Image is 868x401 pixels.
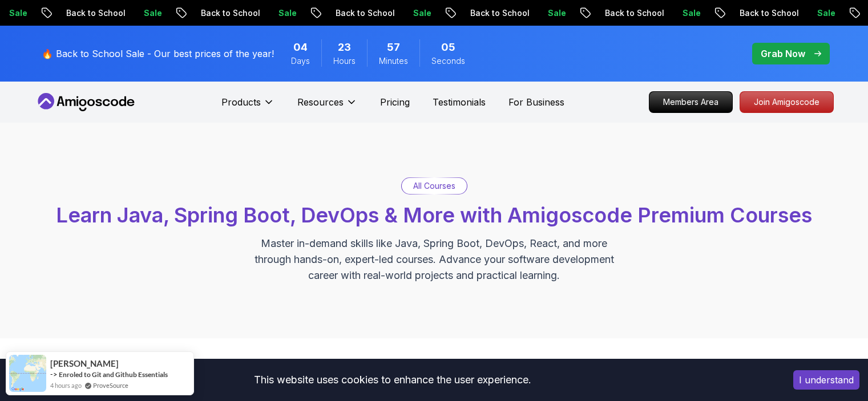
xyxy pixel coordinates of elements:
a: Enroled to Git and Github Essentials [59,370,168,379]
span: 5 Seconds [441,39,455,55]
p: All Courses [413,180,455,192]
span: Minutes [379,55,408,67]
span: [PERSON_NAME] [50,359,119,368]
span: 23 Hours [338,39,351,55]
a: Join Amigoscode [740,91,834,113]
button: Products [221,95,274,118]
p: Grab Now [761,47,805,60]
span: Seconds [431,55,465,67]
p: Sale [671,7,707,19]
p: Back to School [54,7,132,19]
span: 4 hours ago [50,380,82,390]
a: Pricing [380,95,410,109]
p: Resources [297,95,344,109]
a: ProveSource [93,382,128,389]
a: For Business [508,95,564,109]
span: Learn Java, Spring Boot, DevOps & More with Amigoscode Premium Courses [56,202,812,228]
span: 4 Days [293,39,308,55]
p: Products [221,95,261,109]
p: Sale [805,7,842,19]
p: Master in-demand skills like Java, Spring Boot, DevOps, React, and more through hands-on, expert-... [243,236,626,283]
span: 57 Minutes [387,39,400,55]
a: Testimonials [433,95,486,109]
p: Back to School [189,7,267,19]
img: provesource social proof notification image [9,355,46,392]
p: Back to School [324,7,401,19]
p: Back to School [458,7,536,19]
span: Hours [333,55,356,67]
button: Accept cookies [793,370,859,390]
p: Sale [267,7,303,19]
p: Sale [401,7,438,19]
button: Resources [297,95,357,118]
p: 🔥 Back to School Sale - Our best prices of the year! [42,47,274,60]
a: Members Area [649,91,733,113]
p: Back to School [728,7,805,19]
p: Join Amigoscode [740,92,833,112]
p: Members Area [649,92,732,112]
span: -> [50,370,58,379]
span: Days [291,55,310,67]
p: Back to School [593,7,671,19]
p: Sale [536,7,572,19]
p: Sale [132,7,168,19]
div: This website uses cookies to enhance the user experience. [9,367,776,392]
